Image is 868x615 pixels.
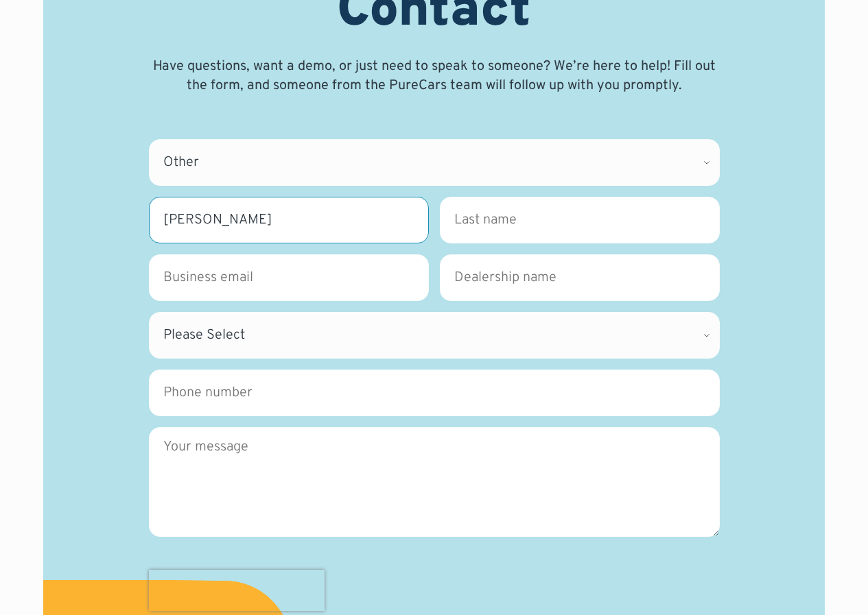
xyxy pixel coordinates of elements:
input: Dealership name [440,254,720,301]
input: Last name [440,197,720,243]
input: Phone number [149,370,720,416]
p: Have questions, want a demo, or just need to speak to someone? We’re here to help! Fill out the f... [149,57,720,95]
input: Business email [149,254,429,301]
iframe: reCAPTCHA [149,570,325,611]
input: First name [149,197,429,243]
